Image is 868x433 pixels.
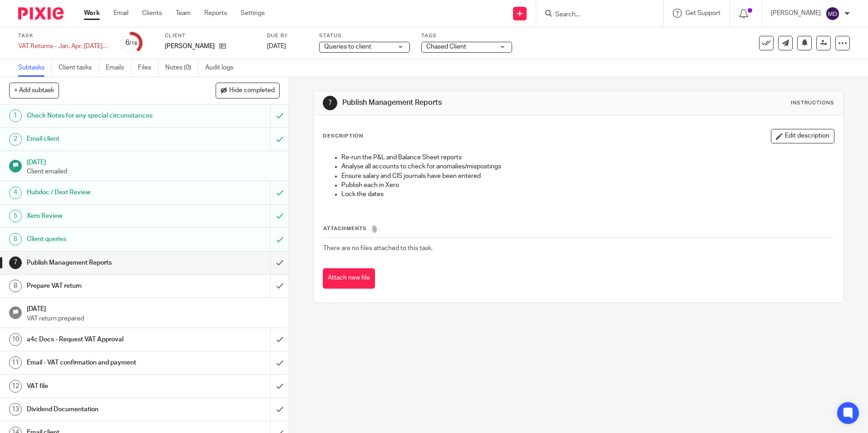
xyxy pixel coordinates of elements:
[341,181,833,190] p: Publish each in Xero
[267,43,286,49] span: [DATE]
[18,42,109,51] div: VAT Returns - Jan, Apr, [DATE], Oct
[125,38,138,48] div: 6
[27,109,183,123] h1: Check Notes for any special circumstances
[216,83,280,98] button: Hide completed
[241,9,265,18] a: Settings
[323,245,433,251] span: There are no files attached to this task.
[421,32,512,39] label: Tags
[9,210,22,222] div: 5
[9,83,59,98] button: + Add subtask
[554,11,636,19] input: Search
[9,187,22,199] div: 4
[267,32,308,39] label: Due by
[341,162,833,171] p: Analyse all accounts to check for anomalies/mispostings
[142,9,162,18] a: Clients
[84,9,100,18] a: Work
[59,59,99,77] a: Client tasks
[9,233,22,246] div: 6
[165,32,256,39] label: Client
[165,59,198,77] a: Notes (0)
[9,403,22,416] div: 13
[27,256,183,270] h1: Publish Management Reports
[176,9,191,18] a: Team
[27,333,183,346] h1: a4c Docs - Request VAT Approval
[323,133,363,140] p: Description
[18,7,64,20] img: Pixie
[791,99,834,107] div: Instructions
[129,41,138,46] small: /16
[341,153,833,162] p: Re-run the P&L and Balance Sheet reports
[27,232,183,246] h1: Client queries
[165,42,215,51] p: [PERSON_NAME]
[27,279,183,293] h1: Prepare VAT return
[341,190,833,199] p: Lock the dates
[27,379,183,393] h1: VAT file
[27,156,280,167] h1: [DATE]
[18,32,109,39] label: Task
[113,9,128,18] a: Email
[27,314,280,323] p: VAT return prepared
[27,209,183,223] h1: Xero Review
[825,6,840,21] img: svg%3E
[27,302,280,314] h1: [DATE]
[323,96,337,110] div: 7
[18,42,109,51] div: VAT Returns - Jan, Apr, Jul, Oct
[9,333,22,346] div: 10
[27,167,280,176] p: Client emailed
[204,9,227,18] a: Reports
[323,268,375,289] button: Attach new file
[319,32,410,39] label: Status
[341,172,833,181] p: Ensure salary and CIS journals have been entered
[771,129,834,143] button: Edit description
[324,44,371,50] span: Queries to client
[9,356,22,369] div: 11
[229,87,275,94] span: Hide completed
[323,226,367,231] span: Attachments
[27,132,183,146] h1: Email client
[106,59,131,77] a: Emails
[426,44,466,50] span: Chased Client
[27,403,183,416] h1: Dividend Documentation
[27,186,183,199] h1: Hubdoc / Dext Review
[9,280,22,292] div: 8
[205,59,240,77] a: Audit logs
[771,9,821,18] p: [PERSON_NAME]
[9,133,22,146] div: 2
[9,380,22,393] div: 12
[138,59,158,77] a: Files
[686,10,720,16] span: Get Support
[9,256,22,269] div: 7
[9,109,22,122] div: 1
[27,356,183,369] h1: Email - VAT confirmation and payment
[18,59,52,77] a: Subtasks
[342,98,598,108] h1: Publish Management Reports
